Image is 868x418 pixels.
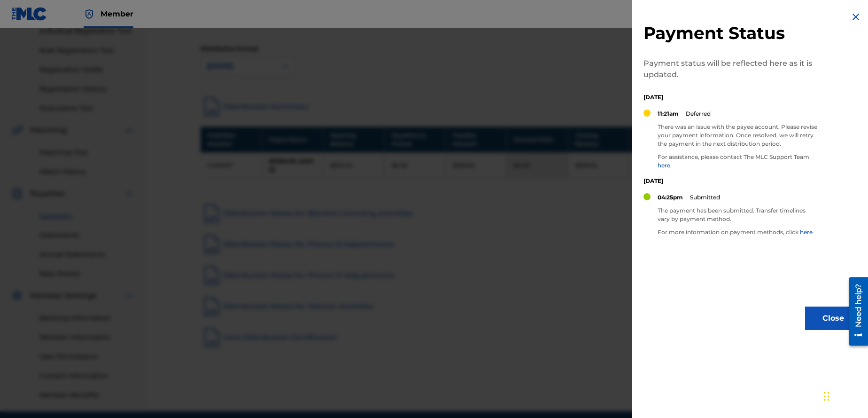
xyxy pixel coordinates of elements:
[658,153,817,170] p: For assistance, please contact The MLC Support Team
[824,382,829,410] div: Drag
[658,206,817,223] p: The payment has been submitted. Transfer timelines vary by payment method.
[658,228,817,237] p: For more information on payment methods, click
[658,193,683,202] p: 04:25pm
[800,229,813,236] a: here
[686,110,711,118] p: Deferred
[643,23,817,44] h2: Payment Status
[11,7,47,21] img: MLC Logo
[805,307,861,330] button: Close
[658,110,679,118] p: 11:21am
[658,162,672,169] a: here.
[690,193,720,202] p: Submitted
[643,93,817,102] p: [DATE]
[101,8,133,19] span: Member
[842,274,868,349] iframe: Resource Center
[821,373,868,418] iframe: Chat Widget
[658,123,817,148] p: There was an issue with the payee account. Please revise your payment information. Once resolved,...
[643,177,817,185] p: [DATE]
[643,58,817,80] p: Payment status will be reflected here as it is updated.
[84,8,95,20] img: Top Rightsholder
